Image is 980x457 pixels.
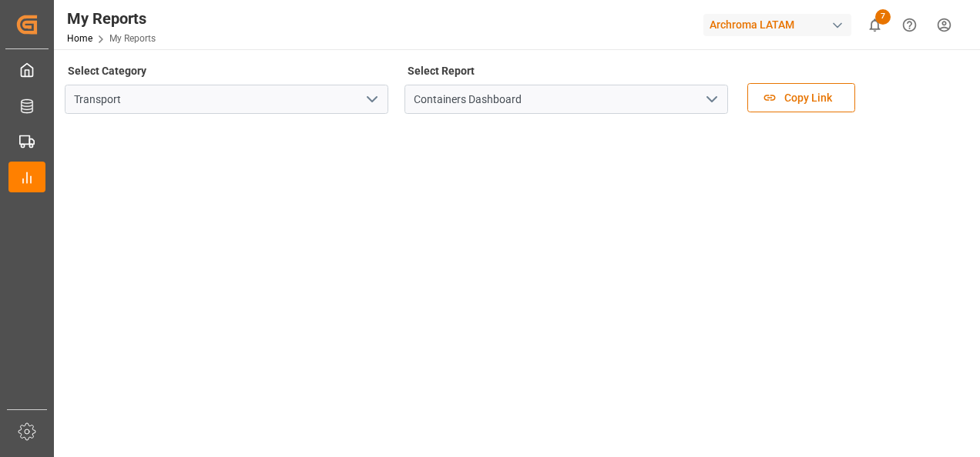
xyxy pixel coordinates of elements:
label: Select Report [404,60,477,82]
button: show 7 new notifications [857,8,892,42]
input: Type to search/select [65,85,388,114]
button: Copy Link [747,83,855,112]
span: 7 [875,9,891,25]
button: open menu [360,88,383,112]
button: open menu [700,88,723,112]
a: Home [67,33,92,44]
label: Select Category [65,60,149,82]
button: Archroma LATAM [703,10,857,39]
div: Archroma LATAM [703,14,851,36]
input: Type to search/select [404,85,728,114]
span: Copy Link [777,90,840,106]
button: Help Center [892,8,927,42]
div: My Reports [67,7,156,30]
